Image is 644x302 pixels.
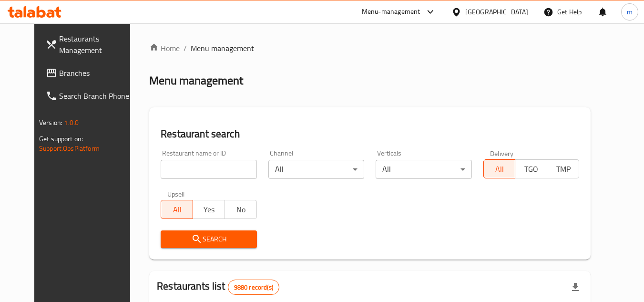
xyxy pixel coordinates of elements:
[39,142,100,155] a: Support.OpsPlatform
[564,276,587,299] div: Export file
[64,116,79,129] span: 1.0.0
[547,159,579,178] button: TMP
[39,116,62,129] span: Version:
[488,162,512,176] span: All
[165,203,189,217] span: All
[197,203,221,217] span: Yes
[551,162,575,176] span: TMP
[167,190,185,197] label: Upsell
[157,279,279,295] h2: Restaurants list
[38,27,142,62] a: Restaurants Management
[39,133,83,145] span: Get support on:
[228,280,279,295] div: Total records count
[149,42,180,54] a: Home
[59,67,134,79] span: Branches
[519,162,543,176] span: TGO
[59,90,134,102] span: Search Branch Phone
[268,160,364,179] div: All
[465,7,528,17] div: [GEOGRAPHIC_DATA]
[225,200,257,219] button: No
[38,84,142,107] a: Search Branch Phone
[38,62,142,84] a: Branches
[149,73,243,88] h2: Menu management
[376,160,471,179] div: All
[59,33,134,56] span: Restaurants Management
[149,42,591,54] nav: breadcrumb
[161,230,256,248] button: Search
[168,233,249,245] span: Search
[490,150,514,156] label: Delivery
[228,283,279,292] span: 9880 record(s)
[191,42,254,54] span: Menu management
[362,6,420,18] div: Menu-management
[161,127,579,141] h2: Restaurant search
[161,200,193,219] button: All
[229,203,253,217] span: No
[184,42,187,54] li: /
[161,160,256,179] input: Search for restaurant name or ID..
[515,159,547,178] button: TGO
[627,7,633,17] span: m
[193,200,225,219] button: Yes
[483,159,516,178] button: All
